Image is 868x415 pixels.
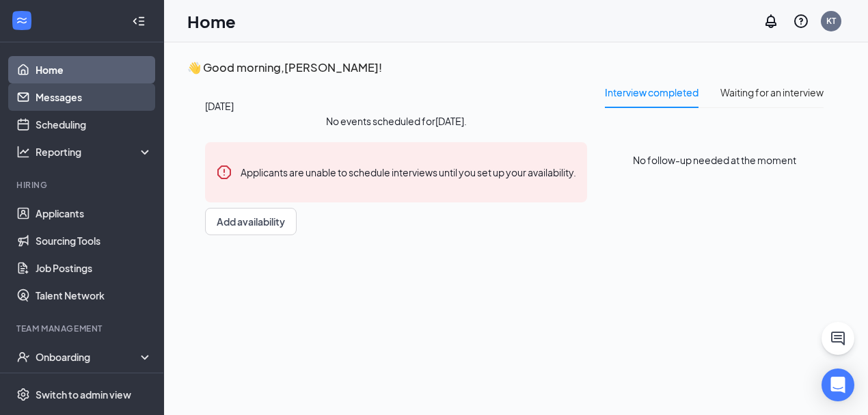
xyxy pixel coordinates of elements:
span: No events scheduled for [DATE] . [326,113,467,129]
a: Job Postings [36,254,152,282]
svg: QuestionInfo [793,13,809,29]
div: Interview completed [605,85,699,100]
span: No follow-up needed at the moment [633,152,796,168]
a: Home [36,56,152,83]
svg: UserCheck [16,350,30,364]
div: Waiting for an interview [720,85,824,100]
svg: Settings [16,388,30,401]
div: Open Intercom Messenger [822,369,854,401]
button: Add availability [205,208,297,235]
h1: Home [187,10,236,33]
a: Sourcing Tools [36,227,152,254]
button: ChatActive [822,322,854,355]
div: Hiring [16,179,150,191]
svg: Notifications [763,13,779,29]
a: Scheduling [36,111,152,138]
div: Team Management [16,323,150,334]
h3: 👋 Good morning, [PERSON_NAME] ! [187,59,824,77]
svg: Analysis [16,145,30,159]
div: Switch to admin view [36,388,131,401]
a: Talent Network [36,282,152,309]
div: Applicants are unable to schedule interviews until you set up your availability. [241,164,576,179]
svg: ChatActive [830,330,846,347]
div: Onboarding [36,350,141,364]
a: Applicants [36,200,152,227]
div: Reporting [36,145,153,159]
svg: WorkstreamLogo [15,14,29,27]
a: Team [36,371,152,398]
svg: Error [216,164,232,180]
svg: Collapse [132,14,146,28]
a: Messages [36,83,152,111]
span: [DATE] [205,98,587,113]
div: KT [826,15,836,27]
